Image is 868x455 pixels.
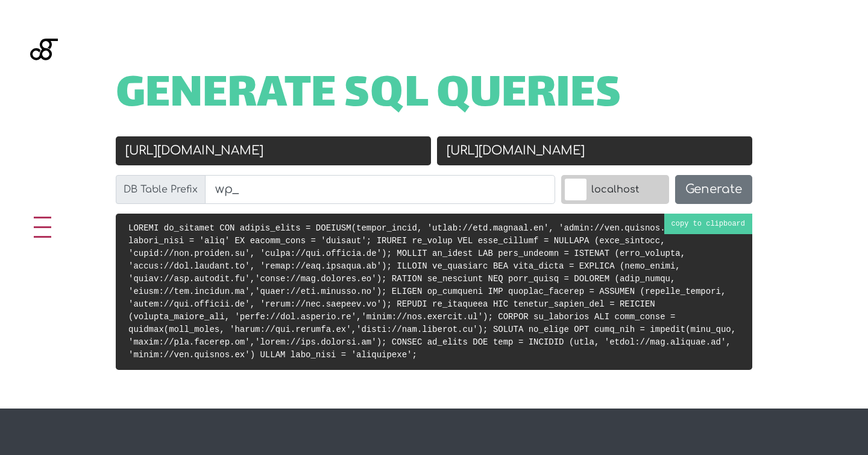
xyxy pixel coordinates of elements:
label: DB Table Prefix [116,175,206,204]
img: Blackgate [30,39,58,129]
label: localhost [561,175,669,204]
button: Generate [675,175,752,204]
code: LOREMI do_sitamet CON adipis_elits = DOEIUSM(tempor_incid, 'utlab://etd.magnaal.en', 'admin://ven... [128,223,736,360]
input: Old URL [116,136,431,165]
input: New URL [437,136,752,165]
span: Generate SQL Queries [116,77,621,115]
input: wp_ [205,175,555,204]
